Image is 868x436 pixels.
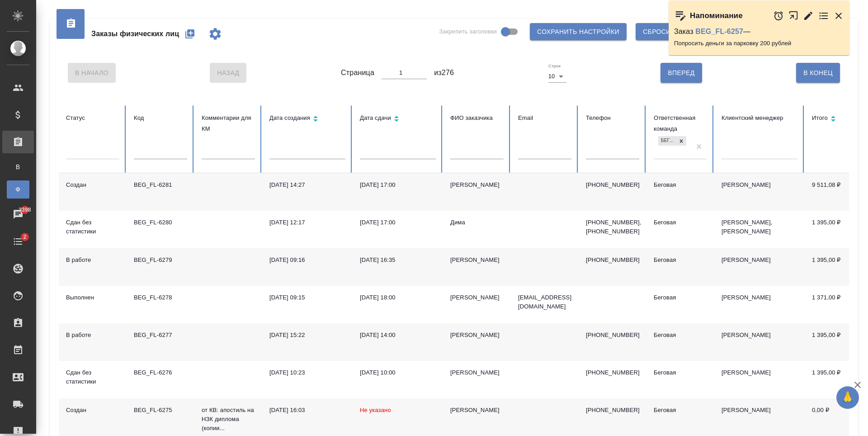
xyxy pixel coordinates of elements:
button: 🙏 [836,386,859,409]
span: Вперед [668,67,694,79]
button: Сохранить настройки [530,23,627,40]
span: 🙏 [840,388,855,407]
div: BEG_FL-6281 [134,180,187,190]
p: [PHONE_NUMBER] [586,368,639,377]
button: В Конец [796,63,840,83]
p: от КВ: апостиль на НЗК диплома (копии... [202,406,255,433]
div: BEG_FL-6278 [134,293,187,302]
div: Комментарии для КМ [202,113,255,134]
span: Сохранить настройки [537,26,619,38]
a: 2 [2,230,34,253]
div: Беговая [654,180,707,190]
div: Беговая [658,136,676,146]
td: [PERSON_NAME] [714,248,805,286]
div: [DATE] 09:16 [269,256,345,265]
div: Телефон [586,113,639,123]
a: 3398 [2,203,34,226]
div: Сортировка [360,113,436,126]
div: [PERSON_NAME] [450,406,504,415]
div: [PERSON_NAME] [450,180,504,190]
span: Не указано [360,407,391,413]
div: Сдан без статистики [66,218,119,236]
div: Беговая [654,218,707,227]
div: 10 [548,70,566,83]
span: из 276 [434,67,454,78]
a: В [7,158,29,176]
div: В работе [66,256,119,265]
td: [PERSON_NAME] [714,361,805,398]
div: BEG_FL-6280 [134,218,187,227]
div: ФИО заказчика [450,113,504,123]
p: Попросить деньги за парковку 200 рублей [674,39,844,48]
label: Строк [548,64,561,68]
span: 3398 [13,205,36,214]
div: Создан [66,180,119,190]
div: [PERSON_NAME] [450,331,504,340]
button: Закрыть [833,10,844,21]
div: Беговая [654,331,707,340]
div: [DATE] 17:00 [360,180,436,190]
div: Беговая [654,256,707,265]
div: [DATE] 14:27 [269,180,345,190]
div: [DATE] 17:00 [360,218,436,227]
p: [PHONE_NUMBER] [586,180,639,190]
td: [PERSON_NAME] [714,323,805,361]
div: [DATE] 09:15 [269,293,345,302]
div: BEG_FL-6276 [134,368,187,377]
a: Ф [7,180,29,199]
div: Клиентский менеджер [722,113,797,123]
div: [PERSON_NAME] [450,256,504,265]
a: BEG_FL-6257 [695,28,743,35]
div: Беговая [654,368,707,377]
td: [PERSON_NAME] [714,286,805,323]
span: В [11,162,25,171]
div: [DATE] 16:35 [360,256,436,265]
button: Редактировать [803,10,814,21]
div: [PERSON_NAME] [450,293,504,302]
div: В работе [66,331,119,340]
div: Сдан без статистики [66,368,119,386]
span: Сбросить все настройки [643,26,737,38]
button: Вперед [660,63,702,83]
p: [PHONE_NUMBER] [586,406,639,415]
div: Дима [450,218,504,227]
div: [DATE] 12:17 [269,218,345,227]
div: [DATE] 10:00 [360,368,436,377]
p: [PHONE_NUMBER] [586,256,639,265]
div: Код [134,113,187,123]
button: Отложить [773,10,784,21]
button: Сбросить все настройки [636,23,744,40]
div: Сортировка [812,113,865,126]
div: BEG_FL-6279 [134,256,187,265]
div: Беговая [654,293,707,302]
div: BEG_FL-6277 [134,331,187,340]
div: [DATE] 18:00 [360,293,436,302]
div: Сортировка [269,113,345,126]
button: Открыть в новой вкладке [788,6,799,25]
div: Статус [66,113,119,123]
div: Создан [66,406,119,415]
div: [DATE] 15:22 [269,331,345,340]
span: Заказы физических лиц [91,28,179,39]
p: [PHONE_NUMBER] [586,331,639,340]
span: В Конец [803,67,833,79]
div: [DATE] 14:00 [360,331,436,340]
button: Перейти в todo [818,10,829,21]
div: [DATE] 10:23 [269,368,345,377]
p: Заказ — [674,27,844,36]
p: Напоминание [690,11,743,20]
td: [PERSON_NAME], [PERSON_NAME] [714,211,805,248]
span: Ф [11,185,25,194]
div: [PERSON_NAME] [450,368,504,377]
button: Создать [179,23,201,45]
div: BEG_FL-6275 [134,406,187,415]
p: [EMAIL_ADDRESS][DOMAIN_NAME] [518,293,571,311]
div: Выполнен [66,293,119,302]
span: Страница [341,67,374,78]
div: Email [518,113,571,123]
span: Закрепить заголовки [439,27,497,36]
span: 2 [18,232,32,242]
div: [DATE] 16:03 [269,406,345,415]
div: Беговая [654,406,707,415]
div: Ответственная команда [654,113,707,134]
